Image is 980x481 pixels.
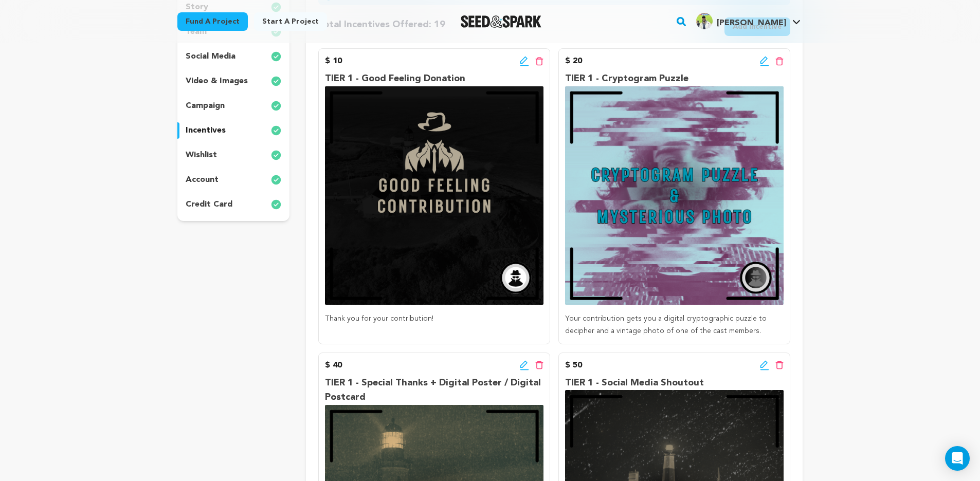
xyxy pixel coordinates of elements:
div: Open Intercom Messenger [945,446,970,471]
p: Thank you for your contribution! [325,313,543,325]
p: social media [186,50,235,63]
p: TIER 1 - Good Feeling Donation [325,71,543,86]
img: check-circle-full.svg [271,124,281,137]
img: check-circle-full.svg [271,75,281,87]
p: $ 20 [565,55,582,67]
button: credit card [177,196,289,213]
a: Start a project [254,12,327,31]
p: $ 40 [325,359,342,372]
span: [PERSON_NAME] [717,19,786,27]
img: check-circle-full.svg [271,174,281,186]
button: social media [177,48,289,65]
img: incentive [325,86,543,305]
img: check-circle-full.svg [271,149,281,161]
button: video & images [177,73,289,89]
p: account [186,174,219,186]
a: Seed&Spark Homepage [461,15,541,28]
a: Jonathan M.'s Profile [694,11,803,29]
img: Seed&Spark Logo Dark Mode [461,15,541,28]
p: $ 50 [565,359,582,372]
img: check-circle-full.svg [271,50,281,63]
p: video & images [186,75,248,87]
p: incentives [186,124,226,137]
p: TIER 1 - Special Thanks + Digital Poster / Digital Postcard [325,376,543,405]
p: TIER 1 - Social Media Shoutout [565,376,784,391]
p: campaign [186,100,225,112]
p: $ 10 [325,55,342,67]
p: wishlist [186,149,217,161]
p: Your contribution gets you a digital cryptographic puzzle to decipher and a vintage photo of one ... [565,313,784,338]
button: incentives [177,122,289,139]
button: account [177,172,289,188]
img: check-circle-full.svg [271,100,281,112]
img: check-circle-full.svg [271,198,281,211]
img: 6a28af222fca9ac6.jpg [696,13,713,29]
span: Jonathan M.'s Profile [694,11,803,32]
a: Fund a project [177,12,248,31]
p: TIER 1 - Cryptogram Puzzle [565,71,784,86]
img: incentive [565,86,784,305]
div: Jonathan M.'s Profile [696,13,786,29]
button: campaign [177,98,289,114]
button: wishlist [177,147,289,163]
p: credit card [186,198,232,211]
